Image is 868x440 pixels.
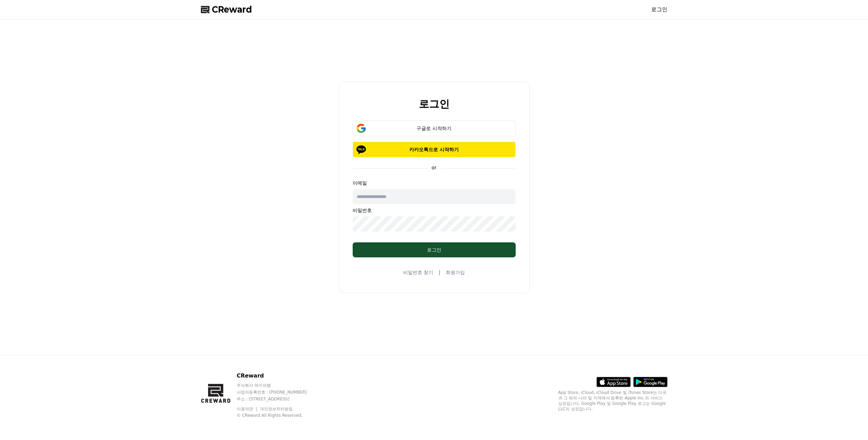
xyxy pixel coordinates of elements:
p: © CReward All Rights Reserved. [237,413,320,418]
span: CReward [212,4,252,15]
p: 주식회사 와이피랩 [237,383,320,388]
div: 로그인 [366,246,502,253]
a: CReward [201,4,252,15]
button: 로그인 [353,242,516,257]
h2: 로그인 [419,98,450,110]
a: 비밀번호 찾기 [403,269,433,276]
p: 비밀번호 [353,207,516,214]
p: 카카오톡으로 시작하기 [363,146,506,153]
button: 구글로 시작하기 [353,120,516,136]
a: 이용약관 [237,407,258,411]
p: CReward [237,372,320,380]
div: 구글로 시작하기 [363,125,506,132]
a: 개인정보처리방침 [260,407,293,411]
a: 회원가입 [446,269,465,276]
p: or [427,164,440,171]
p: 주소 : [STREET_ADDRESS] [237,396,320,402]
button: 카카오톡으로 시작하기 [353,142,516,157]
p: App Store, iCloud, iCloud Drive 및 iTunes Store는 미국과 그 밖의 나라 및 지역에서 등록된 Apple Inc.의 서비스 상표입니다. Goo... [558,390,667,412]
a: 로그인 [651,5,667,14]
p: 사업자등록번호 : [PHONE_NUMBER] [237,389,320,395]
span: | [439,268,440,276]
p: 이메일 [353,180,516,186]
